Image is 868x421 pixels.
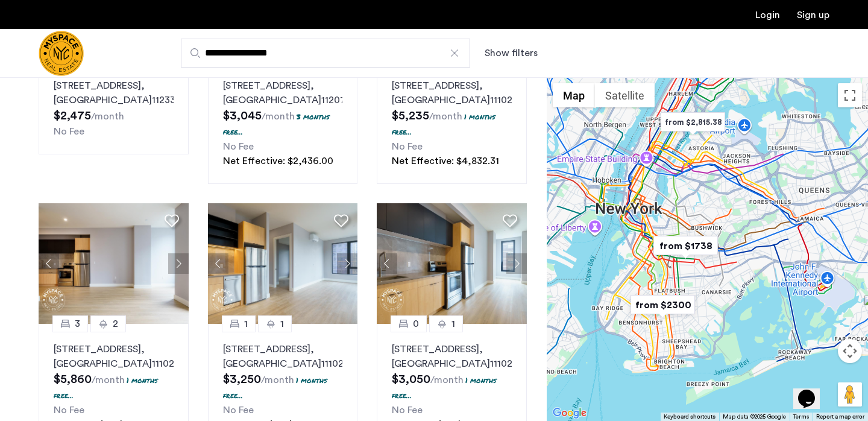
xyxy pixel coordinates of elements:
[244,317,248,331] span: 1
[262,112,295,121] sub: /month
[223,142,254,151] span: No Fee
[377,253,397,274] button: Previous apartment
[75,317,80,331] span: 3
[208,253,228,274] button: Previous apartment
[54,405,84,415] span: No Fee
[113,317,118,331] span: 2
[550,405,590,421] a: Open this area in Google Maps (opens a new window)
[54,78,174,107] p: [STREET_ADDRESS] 11233
[392,405,423,415] span: No Fee
[39,60,189,154] a: 21[STREET_ADDRESS], [GEOGRAPHIC_DATA]11233No Fee
[223,373,261,385] span: $3,250
[223,156,333,166] span: Net Effective: $2,436.00
[168,253,189,274] button: Next apartment
[54,342,174,371] p: [STREET_ADDRESS] 11102
[451,317,455,331] span: 1
[793,373,832,409] iframe: chat widget
[413,317,419,331] span: 0
[92,375,125,385] sub: /month
[506,253,527,274] button: Next apartment
[223,112,330,137] p: 3 months free...
[39,31,84,76] img: logo
[797,10,829,20] a: Registration
[39,203,189,324] img: 1997_638519968069068022.png
[392,78,512,107] p: [STREET_ADDRESS] 11102
[485,46,538,60] button: Show or hide filters
[838,382,862,407] button: Drag Pegman onto the map to open Street View
[261,375,294,385] sub: /month
[223,110,262,122] span: $3,045
[429,112,462,121] sub: /month
[430,375,464,385] sub: /month
[181,39,470,68] input: Apartment Search
[392,156,499,166] span: Net Effective: $4,832.31
[392,110,429,122] span: $5,235
[550,405,590,421] img: Google
[54,373,92,385] span: $5,860
[838,83,862,107] button: Toggle fullscreen view
[377,60,527,184] a: 22[STREET_ADDRESS], [GEOGRAPHIC_DATA]111021 months free...No FeeNet Effective: $4,832.31
[755,10,780,20] a: Login
[223,78,343,107] p: [STREET_ADDRESS] 11207
[649,232,723,259] div: from $1738
[656,109,730,136] div: from $2,815.38
[838,339,862,363] button: Map camera controls
[664,413,715,421] button: Keyboard shortcuts
[337,253,357,274] button: Next apartment
[39,253,59,274] button: Previous apartment
[280,317,284,331] span: 1
[208,203,358,324] img: 1997_638519966982966758.png
[626,291,700,318] div: from $2300
[91,112,124,121] sub: /month
[223,375,327,400] p: 1 months free...
[723,414,786,420] span: Map data ©2025 Google
[392,142,423,151] span: No Fee
[392,373,430,385] span: $3,050
[377,203,527,324] img: 1997_638519968035243270.png
[816,413,864,421] a: Report a map error
[223,405,254,415] span: No Fee
[392,342,512,371] p: [STREET_ADDRESS] 11102
[595,83,655,107] button: Show satellite imagery
[208,60,358,184] a: 01[STREET_ADDRESS], [GEOGRAPHIC_DATA]112073 months free...No FeeNet Effective: $2,436.00
[54,127,84,136] span: No Fee
[223,342,343,371] p: [STREET_ADDRESS] 11102
[54,110,91,122] span: $2,475
[793,413,809,421] a: Terms
[39,31,84,76] a: Cazamio Logo
[553,83,595,107] button: Show street map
